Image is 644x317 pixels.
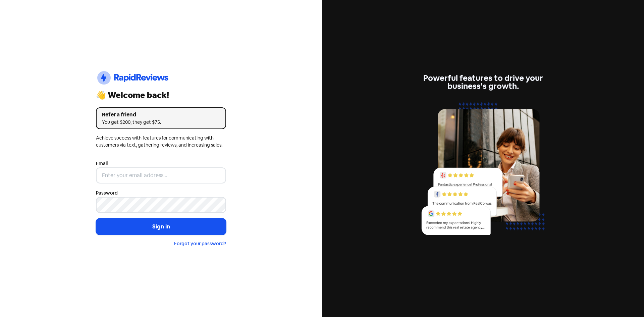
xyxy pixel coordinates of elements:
[418,98,548,243] img: reviews
[96,218,226,235] button: Sign in
[174,241,226,247] a: Forgot your password?
[96,160,108,167] label: Email
[96,135,226,149] div: Achieve success with features for communicating with customers via text, gathering reviews, and i...
[102,119,220,126] div: You get $200, they get $75.
[96,167,226,183] input: Enter your email address...
[418,74,548,90] div: Powerful features to drive your business's growth.
[102,111,220,119] div: Refer a friend
[96,91,226,99] div: 👋 Welcome back!
[96,190,118,197] label: Password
